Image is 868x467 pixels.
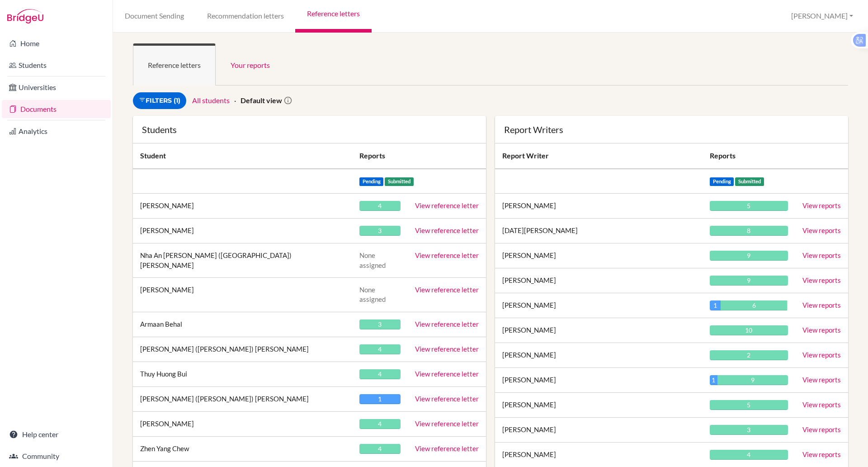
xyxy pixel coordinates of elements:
td: [PERSON_NAME] [495,243,703,268]
div: 4 [359,369,401,379]
div: 10 [710,325,788,335]
a: View reference letter [415,395,479,403]
a: View reports [802,326,841,334]
td: [PERSON_NAME] [133,194,352,219]
td: [PERSON_NAME] [495,343,703,368]
a: View reference letter [415,320,479,328]
a: View reports [802,301,841,309]
a: Filters (1) [133,92,186,109]
td: Armaan Behal [133,312,352,337]
a: View reports [802,400,841,409]
div: 1 [710,375,717,385]
td: [DATE][PERSON_NAME] [495,219,703,243]
img: Bridge-U [7,9,43,24]
div: Report Writers [504,125,839,134]
div: 1 [359,394,401,404]
th: Student [133,143,352,169]
td: [PERSON_NAME] [495,194,703,219]
div: 4 [359,201,401,211]
a: View reference letter [415,251,479,259]
a: View reports [802,450,841,458]
th: Report Writer [495,143,703,169]
a: View reports [802,201,841,210]
div: 8 [710,226,788,236]
a: Community [2,447,111,465]
a: View reports [802,376,841,384]
div: 2 [710,350,788,360]
span: Pending [710,177,734,186]
a: Home [2,34,111,52]
div: 4 [359,344,401,354]
a: View reference letter [415,345,479,353]
td: [PERSON_NAME] ([PERSON_NAME]) [PERSON_NAME] [133,386,352,411]
a: View reference letter [415,201,479,210]
td: [PERSON_NAME] [495,393,703,418]
a: View reports [802,425,841,434]
td: [PERSON_NAME] [495,418,703,443]
a: View reports [802,276,841,284]
td: Nha An [PERSON_NAME] ([GEOGRAPHIC_DATA]) [PERSON_NAME] [133,243,352,278]
td: [PERSON_NAME] [133,219,352,243]
td: Thuy Huong Bui [133,362,352,386]
a: Reference letters [133,43,216,86]
a: View reference letter [415,444,479,453]
span: Pending [359,177,384,186]
strong: Default view [241,96,282,105]
a: View reports [802,351,841,359]
span: None assigned [359,251,386,269]
td: [PERSON_NAME] [495,268,703,293]
td: [PERSON_NAME] [495,368,703,393]
div: 5 [710,400,788,410]
td: Zhen Yang Chew [133,436,352,461]
a: Students [2,56,111,74]
div: 9 [717,375,788,385]
div: 5 [710,201,788,211]
td: [PERSON_NAME] [495,318,703,343]
div: Students [142,125,477,134]
div: 6 [721,300,787,310]
div: 3 [359,319,401,329]
a: Your reports [216,43,285,86]
th: Reports [352,143,486,169]
span: Submitted [385,177,414,186]
span: None assigned [359,286,386,303]
a: Help center [2,425,111,443]
div: 9 [710,251,788,261]
th: Reports [703,143,795,169]
a: All students [192,96,230,105]
a: View reference letter [415,286,479,294]
div: 3 [359,226,401,236]
span: Submitted [735,177,764,186]
div: 4 [359,444,401,454]
div: 4 [710,450,788,460]
td: [PERSON_NAME] ([PERSON_NAME]) [PERSON_NAME] [133,337,352,362]
div: 1 [710,300,721,310]
a: View reference letter [415,370,479,378]
a: View reports [802,251,841,259]
td: [PERSON_NAME] [495,293,703,318]
a: View reference letter [415,419,479,428]
div: 9 [710,276,788,286]
a: Universities [2,78,111,96]
div: 3 [710,425,788,435]
td: [PERSON_NAME] [133,277,352,312]
button: [PERSON_NAME] [787,8,857,24]
a: View reports [802,226,841,234]
a: Analytics [2,122,111,140]
td: [PERSON_NAME] [133,411,352,436]
a: Documents [2,100,111,118]
div: 4 [359,419,401,429]
a: View reference letter [415,226,479,234]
